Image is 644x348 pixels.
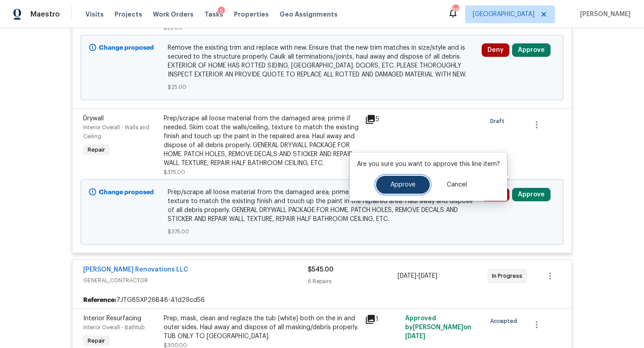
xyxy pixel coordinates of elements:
[164,114,360,168] div: Prep/scrape all loose material from the damaged area; prime if needed. Skim coat the walls/ceilin...
[84,336,109,345] span: Repair
[218,7,225,16] div: 5
[164,170,185,175] span: $375.00
[164,343,187,348] span: $300.00
[153,10,194,19] span: Work Orders
[168,188,477,224] span: Prep/scrape all loose material from the damaged area; prime if needed. Skim coat the walls/ceilin...
[280,10,338,19] span: Geo Assignments
[308,277,398,286] div: 6 Repairs
[83,315,141,322] span: Interior Resurfacing
[490,117,508,126] span: Draft
[168,227,477,236] span: $375.00
[512,43,551,57] button: Approve
[83,276,308,285] span: GENERAL_CONTRACTOR
[398,273,416,279] span: [DATE]
[452,5,458,14] div: 96
[72,292,572,308] div: 7JTG8SXP26B48-41d29cd56
[30,10,60,19] span: Maestro
[398,272,437,280] span: -
[164,314,360,341] div: Prep, mask, clean and reglaze the tub (white) both on the in and outer sides. Haul away and dispo...
[168,83,477,92] span: $25.00
[168,43,477,79] span: Remove the existing trim and replace with new. Ensure that the new trim matches in size/style and...
[99,189,154,195] b: Change proposed
[482,43,509,57] button: Deny
[390,182,415,188] span: Approve
[114,10,142,19] span: Projects
[405,315,471,340] span: Approved by [PERSON_NAME] on
[83,115,104,122] span: Drywall
[234,10,269,19] span: Properties
[365,114,400,125] div: 5
[308,267,334,273] span: $545.00
[83,267,188,273] a: [PERSON_NAME] Renovations LLC
[473,10,534,19] span: [GEOGRAPHIC_DATA]
[99,45,154,51] b: Change proposed
[405,333,425,340] span: [DATE]
[83,296,116,305] b: Reference:
[365,314,400,325] div: 1
[204,11,223,17] span: Tasks
[376,176,430,194] button: Approve
[357,160,500,169] p: Are you sure you want to approve this line item?
[447,182,467,188] span: Cancel
[84,145,109,154] span: Repair
[85,10,104,19] span: Visits
[492,272,526,280] span: In Progress
[83,125,149,139] span: Interior Overall - Walls and Ceiling
[490,317,521,326] span: Accepted
[512,188,551,201] button: Approve
[432,176,481,194] button: Cancel
[576,10,631,19] span: [PERSON_NAME]
[419,273,437,279] span: [DATE]
[83,325,144,330] span: Interior Overall - Bathtub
